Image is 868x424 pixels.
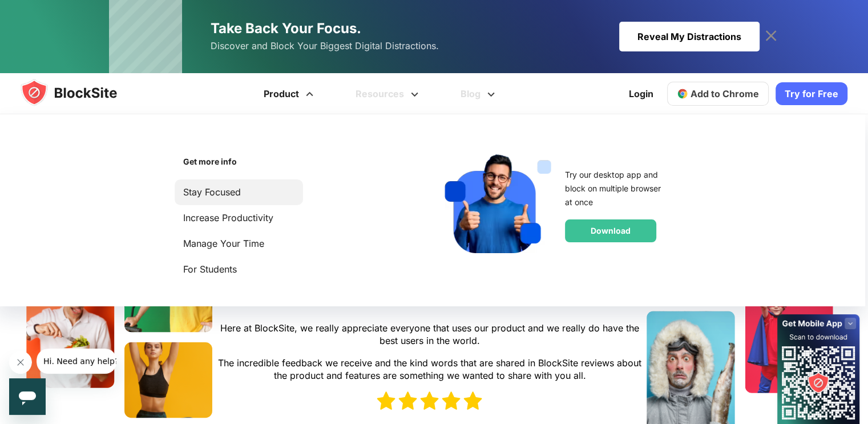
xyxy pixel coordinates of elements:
a: Manage Your Time [183,236,294,251]
p: Here at BlockSite, we really appreciate everyone that uses our product and we really do have the ... [213,322,647,347]
a: Increase Productivity [183,210,294,226]
a: Resources [336,73,441,114]
img: blocksite-icon.5d769676.svg [21,79,139,106]
a: Add to Chrome [667,82,769,106]
iframe: Close message [9,351,32,374]
a: Product [244,73,336,114]
img: star icon [398,391,417,410]
iframe: Button to launch messaging window [9,378,46,415]
div: Reveal My Distractions [619,22,760,51]
img: star icon [377,391,395,410]
div: Try our desktop app and block on multiple browser at once [565,168,666,209]
iframe: Message from company [37,349,116,374]
a: Download [565,219,656,242]
a: Try for Free [776,82,847,105]
img: star icon [442,391,461,410]
img: chrome-icon.svg [677,88,688,99]
span: Discover and Block Your Biggest Digital Distractions. [211,38,439,54]
a: Login [622,80,660,107]
strong: Get more info [183,157,237,166]
span: Take Back Your Focus. [211,20,361,37]
img: star icon [420,391,439,410]
a: Stay Focused [183,185,294,200]
span: Hi. Need any help? [7,8,82,17]
a: For Students [183,262,294,277]
p: The incredible feedback we receive and the kind words that are shared in BlockSite reviews about ... [213,357,647,382]
a: Blog [441,73,518,114]
img: star icon [463,391,482,410]
span: Add to Chrome [691,88,759,99]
